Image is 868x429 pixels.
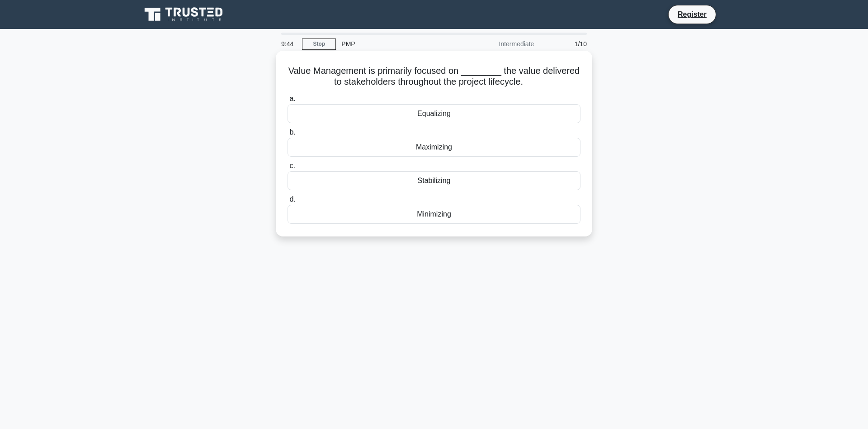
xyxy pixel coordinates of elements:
[288,104,580,123] div: Equalizing
[539,35,592,53] div: 1/10
[336,35,460,53] div: PMP
[460,35,539,53] div: Intermediate
[289,162,295,169] span: c.
[289,95,295,102] span: a.
[289,195,295,203] span: d.
[289,128,295,136] span: b.
[288,205,580,224] div: Minimizing
[302,39,336,50] a: Stop
[672,9,712,20] a: Register
[276,35,302,53] div: 9:44
[288,138,580,157] div: Maximizing
[288,171,580,190] div: Stabilizing
[287,65,581,88] h5: Value Management is primarily focused on ________ the value delivered to stakeholders throughout ...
